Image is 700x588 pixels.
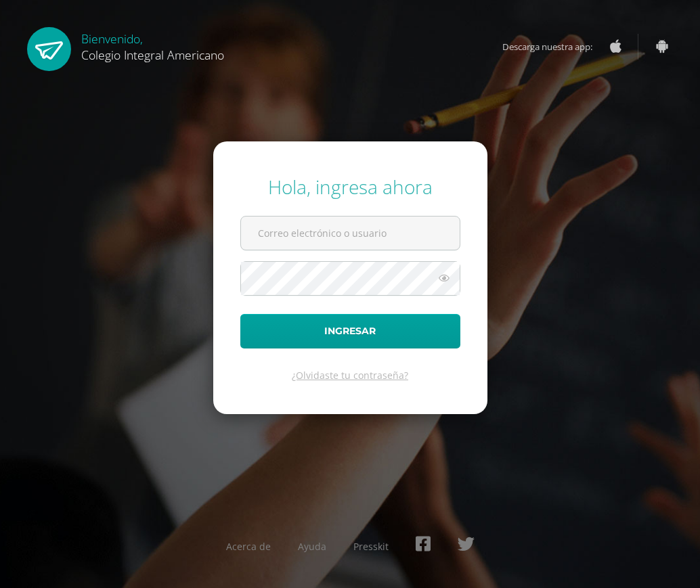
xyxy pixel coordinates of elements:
[240,174,460,200] div: Hola, ingresa ahora
[502,34,606,60] span: Descarga nuestra app:
[298,540,326,553] a: Ayuda
[226,540,271,553] a: Acerca de
[353,540,389,553] a: Presskit
[81,27,224,63] div: Bienvenido,
[241,217,460,250] input: Correo electrónico o usuario
[240,314,460,348] button: Ingresar
[81,47,224,63] span: Colegio Integral Americano
[292,369,408,382] a: ¿Olvidaste tu contraseña?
